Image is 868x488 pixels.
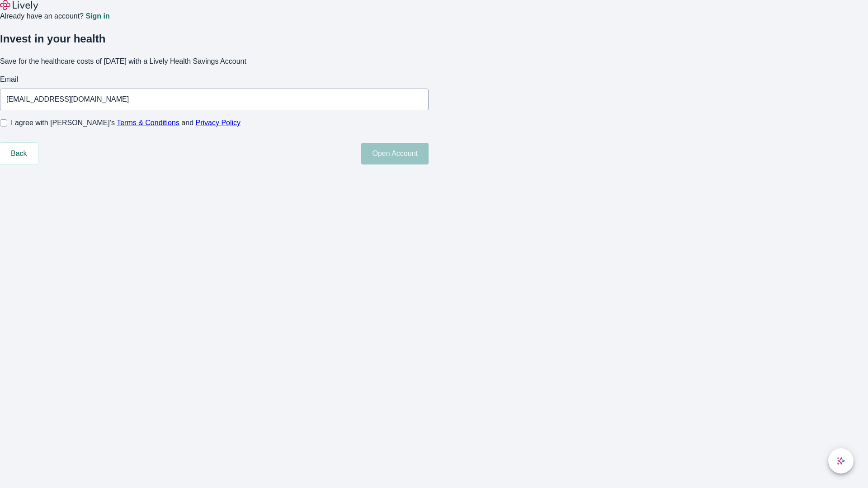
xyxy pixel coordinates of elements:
span: I agree with [PERSON_NAME]’s and [11,117,241,128]
a: Terms & Conditions [117,119,179,127]
a: Privacy Policy [196,119,241,127]
button: chat [828,448,854,474]
svg: Lively AI Assistant [836,456,845,465]
a: Sign in [85,13,109,20]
